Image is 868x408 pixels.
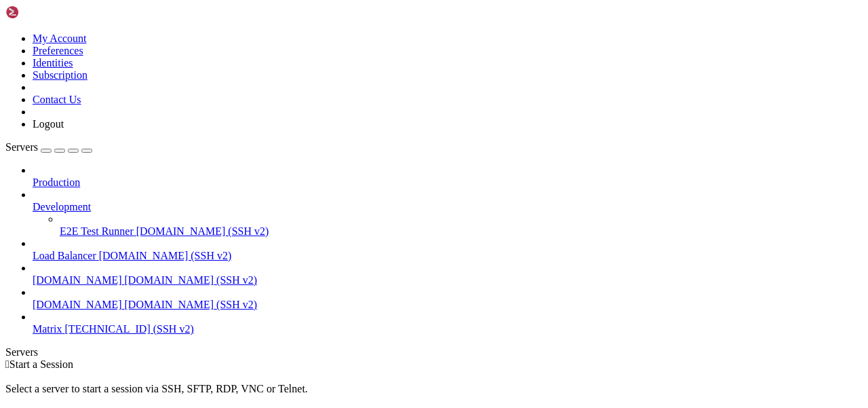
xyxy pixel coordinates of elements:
[33,311,863,335] li: Matrix [TECHNICAL_ID] (SSH v2)
[33,250,863,262] a: Load Balancer [DOMAIN_NAME] (SSH v2)
[33,57,73,69] a: Identities
[33,286,863,311] li: [DOMAIN_NAME] [DOMAIN_NAME] (SSH v2)
[60,213,863,238] li: E2E Test Runner [DOMAIN_NAME] (SSH v2)
[33,250,96,261] span: Load Balancer
[33,177,80,188] span: Production
[33,164,863,189] li: Production
[33,189,863,238] li: Development
[99,250,232,261] span: [DOMAIN_NAME] (SSH v2)
[33,299,122,310] span: [DOMAIN_NAME]
[33,323,62,335] span: Matrix
[125,274,258,286] span: [DOMAIN_NAME] (SSH v2)
[33,69,87,81] a: Subscription
[60,225,863,238] a: E2E Test Runner [DOMAIN_NAME] (SSH v2)
[33,262,863,286] li: [DOMAIN_NAME] [DOMAIN_NAME] (SSH v2)
[5,358,9,370] span: 
[33,94,81,105] a: Contact Us
[33,299,863,311] a: [DOMAIN_NAME] [DOMAIN_NAME] (SSH v2)
[5,5,83,19] img: Shellngn
[33,274,863,286] a: [DOMAIN_NAME] [DOMAIN_NAME] (SSH v2)
[125,299,258,310] span: [DOMAIN_NAME] (SSH v2)
[60,225,134,237] span: E2E Test Runner
[33,201,91,212] span: Development
[9,358,73,370] span: Start a Session
[5,141,38,153] span: Servers
[33,323,863,335] a: Matrix [TECHNICAL_ID] (SSH v2)
[33,238,863,262] li: Load Balancer [DOMAIN_NAME] (SSH v2)
[33,118,64,130] a: Logout
[65,323,194,335] span: [TECHNICAL_ID] (SSH v2)
[5,346,863,358] div: Servers
[33,274,122,286] span: [DOMAIN_NAME]
[33,201,863,213] a: Development
[136,225,269,237] span: [DOMAIN_NAME] (SSH v2)
[5,141,92,153] a: Servers
[33,45,83,56] a: Preferences
[33,33,87,44] a: My Account
[33,177,863,189] a: Production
